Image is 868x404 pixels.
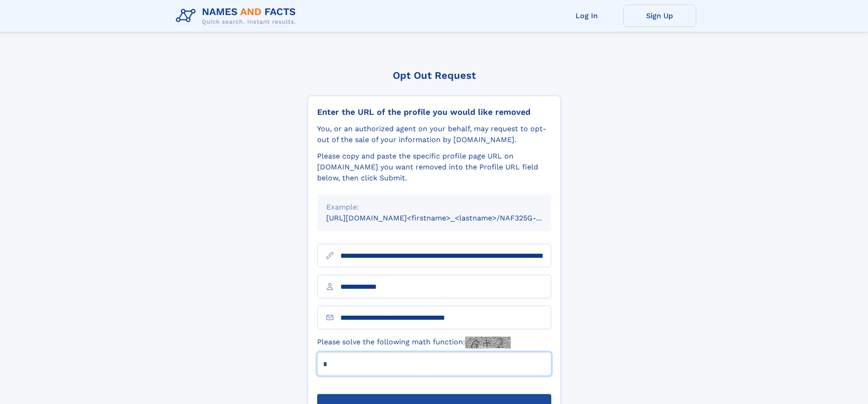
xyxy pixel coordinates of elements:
[172,4,303,28] img: Logo Names and Facts
[326,202,542,213] div: Example:
[317,107,551,117] div: Enter the URL of the profile you would like removed
[326,214,569,222] small: [URL][DOMAIN_NAME]<firstname>_<lastname>/NAF325G-xxxxxxxx
[317,337,511,348] label: Please solve the following math function:
[623,5,696,27] a: Sign Up
[550,5,623,27] a: Log In
[317,123,551,145] div: You, or an authorized agent on your behalf, may request to opt-out of the sale of your informatio...
[308,70,561,81] div: Opt Out Request
[317,151,551,184] div: Please copy and paste the specific profile page URL on [DOMAIN_NAME] you want removed into the Pr...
